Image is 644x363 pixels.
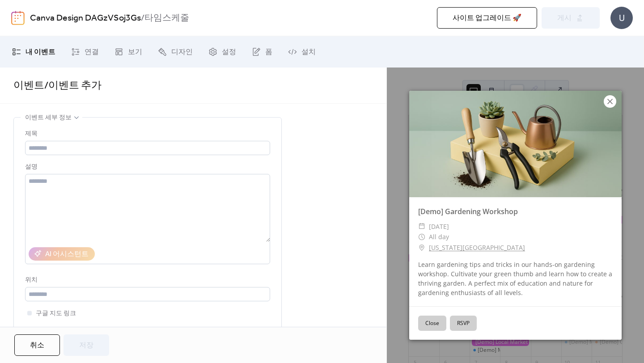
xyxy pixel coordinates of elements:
a: 내 이벤트 [5,40,62,64]
span: 폼 [265,47,272,58]
img: logo [11,11,25,25]
button: RSVP [450,316,477,331]
span: 디자인 [171,47,193,58]
span: 구글 지도 링크 [36,308,76,319]
span: 연결 [85,47,99,58]
div: [Demo] Gardening Workshop [409,206,622,217]
span: 사이트 업그레이드 🚀 [453,13,521,24]
a: 설정 [202,40,243,64]
a: 폼 [245,40,279,64]
span: 설치 [301,47,316,58]
span: 취소 [30,340,44,351]
span: 내 이벤트 [25,47,55,58]
div: U [610,7,633,29]
b: / [141,10,144,27]
a: [US_STATE][GEOGRAPHIC_DATA] [429,242,525,253]
a: 연결 [64,40,106,64]
span: / 이벤트 추가 [44,76,102,96]
div: ​ [418,232,425,242]
button: 취소 [14,334,60,356]
a: Canva Design DAGzVSoj3Gs [30,10,141,27]
a: 설치 [281,40,322,64]
div: 제목 [25,129,268,139]
a: 보기 [108,40,149,64]
div: Learn gardening tips and tricks in our hands-on gardening workshop. Cultivate your green thumb an... [409,260,622,297]
a: 이벤트 [13,76,44,96]
span: 설정 [222,47,236,58]
span: 보기 [128,47,142,58]
button: Close [418,316,446,331]
a: 디자인 [151,40,199,64]
div: 위치 [25,275,268,286]
div: 설명 [25,162,268,173]
b: 타임스케줄 [144,10,189,27]
span: 이벤트 세부 정보 [25,113,72,123]
div: ​ [418,242,425,253]
button: 사이트 업그레이드 🚀 [437,7,537,29]
div: ​ [418,221,425,232]
span: All day [429,232,449,242]
span: [DATE] [429,221,449,232]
